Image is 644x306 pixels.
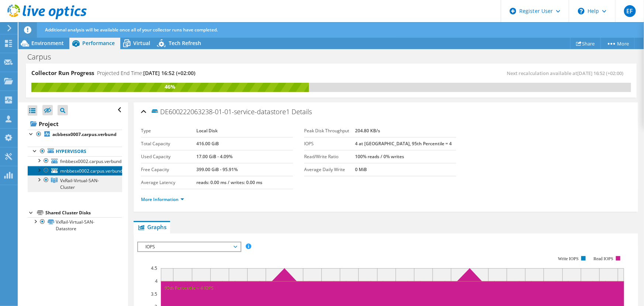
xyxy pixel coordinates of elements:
[151,291,157,297] text: 3.5
[141,153,197,160] label: Used Capacity
[570,38,601,49] a: Share
[593,256,613,261] text: Read IOPS
[28,147,122,156] a: Hypervisors
[60,168,123,174] span: mnbbesx0002.carpus.verbund
[196,179,262,186] b: reads: 0.00 ms / writes: 0.00 ms
[196,166,238,173] b: 399.00 GiB - 95.91%
[155,278,158,284] text: 4
[196,127,218,134] b: Local Disk
[28,118,122,130] a: Project
[304,127,355,135] label: Peak Disk Throughput
[141,127,197,135] label: Type
[31,83,309,91] div: 46%
[28,176,122,192] a: VxRail-Virtual-SAN-Cluster
[151,107,290,116] span: DE600222063238-01-01-service-datastore1
[624,5,636,17] span: EF
[600,38,635,49] a: More
[142,242,237,251] span: IOPS
[355,166,367,173] b: 0 MiB
[141,166,197,173] label: Free Capacity
[60,158,121,164] span: fmbbesx0002.carpus.verbund
[165,285,214,291] text: 95th Percentile = 4 IOPS
[31,40,64,47] span: Environment
[28,156,122,166] a: fmbbesx0002.carpus.verbund
[196,140,219,147] b: 416.00 GiB
[196,153,233,160] b: 17.00 GiB - 4.09%
[28,130,122,139] a: acbbesx0007.carpus.verbund
[45,208,122,217] div: Shared Cluster Disks
[28,166,122,176] a: mnbbesx0002.carpus.verbund
[141,179,197,186] label: Average Latency
[97,69,195,77] h4: Projected End Time:
[82,40,115,47] span: Performance
[507,70,627,76] span: Next recalculation available at
[292,107,312,116] span: Details
[355,127,380,134] b: 204.80 KB/s
[60,177,99,190] span: VxRail-Virtual-SAN-Cluster
[137,223,166,231] span: Graphs
[28,217,122,234] a: VxRail-Virtual-SAN-Datastore
[169,40,201,47] span: Tech Refresh
[141,140,197,147] label: Total Capacity
[52,131,117,137] b: acbbesx0007.carpus.verbund
[45,27,218,33] span: Additional analysis will be available once all of your collector runs have completed.
[133,40,150,47] span: Virtual
[578,8,585,14] svg: \n
[304,166,355,173] label: Average Daily Write
[143,69,195,76] span: [DATE] 16:52 (+02:00)
[355,153,404,160] b: 100% reads / 0% writes
[24,53,62,61] h1: Carpus
[577,70,624,76] span: [DATE] 16:52 (+02:00)
[141,196,184,203] a: More Information
[304,140,355,147] label: IOPS
[151,265,157,271] text: 4.5
[558,256,579,261] text: Write IOPS
[355,140,452,147] b: 4 at [GEOGRAPHIC_DATA], 95th Percentile = 4
[304,153,355,160] label: Read/Write Ratio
